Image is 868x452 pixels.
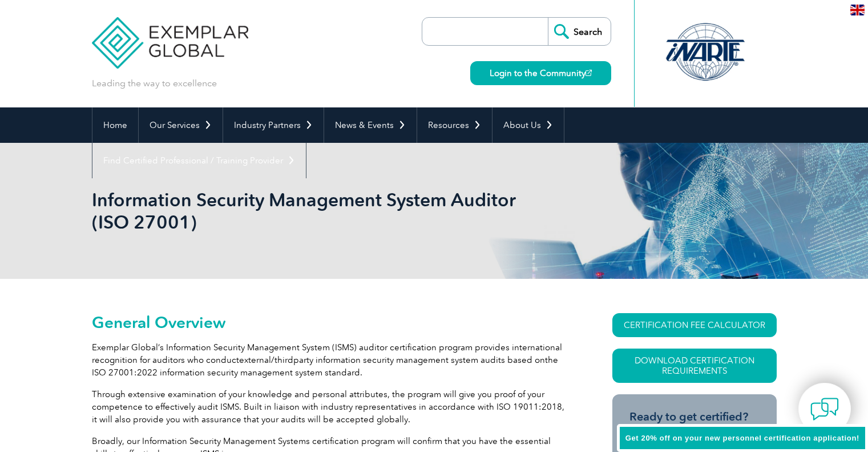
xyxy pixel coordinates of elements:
a: Industry Partners [223,107,324,143]
p: Through extensive examination of your knowledge and personal attributes, the program will give yo... [92,388,571,426]
span: party information security management system audits based on [293,355,545,365]
span: Get 20% off on your new personnel certification application! [625,434,859,442]
a: Download Certification Requirements [612,349,777,383]
input: Search [548,18,611,45]
p: Exemplar Global’s Information Security Management System (ISMS) auditor certification program pro... [92,341,571,379]
a: News & Events [324,107,417,143]
a: Find Certified Professional / Training Provider [92,143,306,178]
a: Resources [417,107,492,143]
a: Our Services [139,107,223,143]
img: contact-chat.png [810,395,839,423]
h2: General Overview [92,313,571,331]
a: Home [92,107,138,143]
img: open_square.png [586,70,592,76]
a: About Us [492,107,564,143]
p: Leading the way to excellence [92,77,217,90]
a: Login to the Community [470,61,611,85]
h3: Ready to get certified? [629,410,760,424]
h1: Information Security Management System Auditor (ISO 27001) [92,189,530,233]
img: en [850,5,865,15]
span: external/third [239,355,293,365]
a: CERTIFICATION FEE CALCULATOR [612,313,777,337]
